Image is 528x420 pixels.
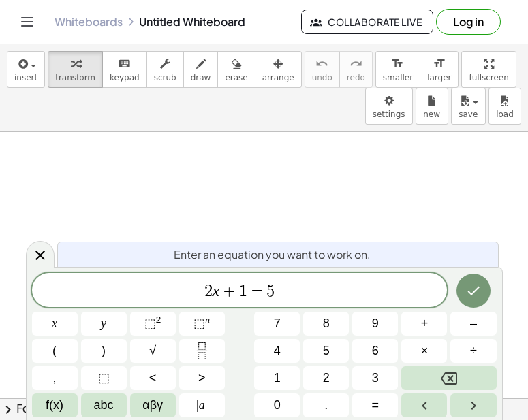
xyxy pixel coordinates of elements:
[149,342,156,360] span: √
[255,51,302,88] button: arrange
[372,396,379,415] span: =
[146,51,184,88] button: scrub
[372,314,379,333] span: 9
[266,283,275,300] span: 5
[274,314,281,333] span: 7
[375,51,420,88] button: format_sizesmaller
[421,342,429,360] span: ×
[154,73,176,82] span: scrub
[372,369,379,387] span: 3
[254,339,300,363] button: 4
[225,73,247,82] span: erase
[53,369,57,387] span: ,
[383,73,413,82] span: smaller
[81,339,127,363] button: )
[179,339,225,363] button: Fraction
[352,339,398,363] button: 6
[401,366,496,390] button: Backspace
[46,396,63,415] span: f(x)
[274,342,281,360] span: 4
[339,51,373,88] button: redoredo
[130,393,176,417] button: Greek alphabet
[312,73,332,82] span: undo
[16,11,38,33] button: Toggle navigation
[305,51,340,88] button: undoundo
[142,396,163,415] span: αβγ
[323,369,330,387] span: 2
[179,312,225,336] button: Superscript
[350,56,362,72] i: redo
[496,110,514,119] span: load
[352,312,398,336] button: 9
[198,369,206,387] span: >
[401,312,447,336] button: Plus
[470,314,477,333] span: –
[193,317,205,330] span: ⬚
[217,51,255,88] button: erase
[130,312,176,336] button: Squared
[32,312,78,336] button: x
[303,339,349,363] button: 5
[315,56,328,72] i: undo
[372,342,379,360] span: 6
[32,393,78,417] button: Functions
[239,283,247,300] span: 1
[469,73,508,82] span: fullscreen
[323,314,330,333] span: 8
[130,366,176,390] button: Less than
[451,88,486,125] button: save
[303,312,349,336] button: 8
[436,9,501,35] button: Log in
[144,317,156,330] span: ⬚
[352,366,398,390] button: 3
[303,366,349,390] button: 2
[81,393,127,417] button: Alphabet
[254,393,300,417] button: 0
[303,393,349,417] button: .
[324,396,328,415] span: .
[191,73,211,82] span: draw
[156,314,161,325] sup: 2
[196,398,199,412] span: |
[247,283,267,300] span: =
[450,312,496,336] button: Minus
[55,73,95,82] span: transform
[347,73,365,82] span: redo
[352,393,398,417] button: Equals
[110,73,140,82] span: keypad
[130,339,176,363] button: Square root
[450,339,496,363] button: Divide
[179,366,225,390] button: Greater than
[423,110,440,119] span: new
[55,15,123,29] a: Whiteboards
[421,314,429,333] span: +
[488,88,521,125] button: load
[401,393,447,417] button: Left arrow
[213,282,220,300] var: x
[204,283,213,300] span: 2
[254,366,300,390] button: 1
[179,393,225,417] button: Absolute value
[391,56,404,72] i: format_size
[219,283,239,300] span: +
[174,246,371,263] span: Enter an equation you want to work on.
[48,51,103,88] button: transform
[401,339,447,363] button: Times
[205,398,208,412] span: |
[301,10,433,34] button: Collaborate Live
[14,73,37,82] span: insert
[7,51,45,88] button: insert
[32,366,78,390] button: ,
[101,314,106,333] span: y
[420,51,459,88] button: format_sizelarger
[274,369,281,387] span: 1
[416,88,448,125] button: new
[274,396,281,415] span: 0
[118,56,131,72] i: keyboard
[459,110,478,119] span: save
[102,342,106,360] span: )
[427,73,451,82] span: larger
[52,314,57,333] span: x
[98,369,110,387] span: ⬚
[262,73,294,82] span: arrange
